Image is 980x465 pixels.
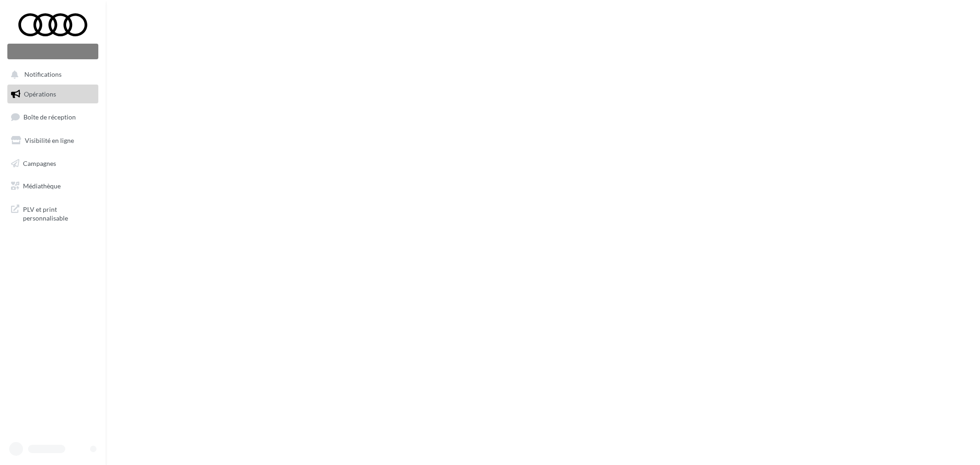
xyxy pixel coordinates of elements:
a: Visibilité en ligne [6,131,100,150]
a: PLV et print personnalisable [6,199,100,227]
a: Médiathèque [6,176,100,196]
a: Boîte de réception [6,107,100,127]
span: Boîte de réception [23,113,76,121]
span: Médiathèque [23,182,61,190]
span: Notifications [24,71,62,79]
span: Visibilité en ligne [25,136,74,144]
div: Nouvelle campagne [7,44,98,59]
span: PLV et print personnalisable [23,203,95,223]
a: Opérations [6,85,100,104]
span: Opérations [24,90,56,98]
span: Campagnes [23,159,56,167]
a: Campagnes [6,154,100,173]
